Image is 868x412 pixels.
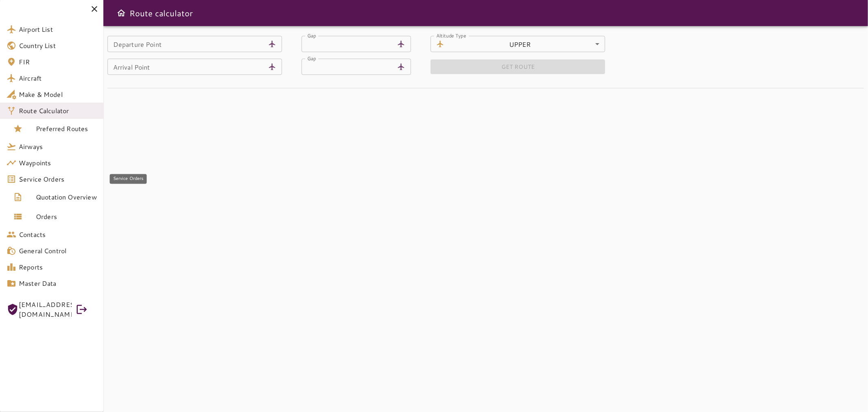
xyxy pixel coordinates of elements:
label: Altitude Type [436,32,466,39]
label: Gap [307,32,316,39]
label: Gap [307,55,316,62]
span: Contacts [19,230,97,239]
span: Master Data [19,278,97,288]
span: Make & Model [19,90,97,99]
span: Aircraft [19,73,97,83]
span: Airport List [19,24,97,34]
span: Airways [19,142,97,151]
span: Quotation Overview [36,192,97,202]
span: [EMAIL_ADDRESS][DOMAIN_NAME] [19,300,72,319]
span: Waypoints [19,158,97,168]
span: FIR [19,57,97,67]
div: Service Orders [110,174,147,184]
div: UPPER [448,36,605,52]
span: Preferred Routes [36,124,97,134]
span: Country List [19,41,97,50]
button: Open drawer [113,5,129,21]
h6: Route calculator [129,7,193,20]
span: Reports [19,262,97,272]
span: Route Calculator [19,106,97,116]
span: Orders [36,212,97,221]
span: General Control [19,246,97,256]
span: Service Orders [19,174,97,184]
